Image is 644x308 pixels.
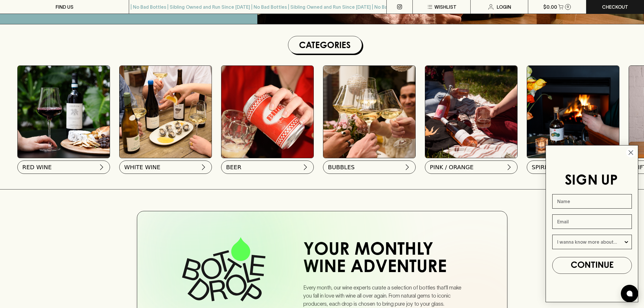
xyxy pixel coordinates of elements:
input: I wanna know more about... [557,235,623,249]
span: SIGN UP [565,174,618,187]
div: FLYOUT Form [540,139,644,308]
input: Name [552,194,632,209]
input: Email [552,214,632,229]
img: chevron-right.svg [98,164,105,171]
span: BEER [226,163,241,171]
button: CONTINUE [552,257,632,274]
img: gospel_collab-2 1 [425,66,517,158]
button: RED WINE [17,161,110,174]
button: Close dialog [626,147,636,158]
img: optimise [120,66,212,158]
img: chevron-right.svg [404,164,411,171]
img: chevron-right.svg [302,164,309,171]
h1: Categories [291,39,359,51]
button: WHITE WINE [119,161,212,174]
p: Every month, our wine experts curate a selection of bottles that'll make you fall in love with wi... [303,284,470,308]
img: chevron-right.svg [506,164,513,171]
span: RED WINE [22,163,52,171]
p: Wishlist [434,3,456,10]
img: BIRRA_GOOD-TIMES_INSTA-2 1/optimise?auth=Mjk3MjY0ODMzMw__ [221,66,313,158]
span: PINK / ORANGE [430,163,474,171]
button: Show Options [623,235,629,249]
span: WHITE WINE [124,163,160,171]
img: chevron-right.svg [200,164,207,171]
img: 2022_Festive_Campaign_INSTA-16 1 [323,66,415,158]
img: Red Wine Tasting [18,66,110,158]
button: BUBBLES [323,161,416,174]
p: $0.00 [543,3,557,10]
img: Bottle Drop [182,237,265,301]
button: BEER [221,161,314,174]
button: PINK / ORANGE [425,161,518,174]
span: BUBBLES [328,163,355,171]
h2: Your Monthly Wine Adventure [303,242,470,277]
p: Checkout [602,3,628,10]
p: 0 [567,5,569,8]
p: Login [497,3,511,10]
p: FIND US [56,3,74,10]
span: SPIRITS [532,163,553,171]
button: SPIRITS [527,161,619,174]
img: gospel_collab-2 1 [527,66,619,158]
img: bubble-icon [627,291,632,296]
